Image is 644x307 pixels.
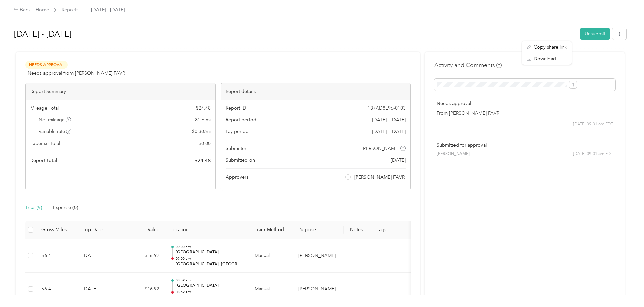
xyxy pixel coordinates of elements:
th: Purpose [293,221,344,239]
p: 09:00 am [176,245,244,249]
span: [DATE] - [DATE] [372,128,406,135]
p: [GEOGRAPHIC_DATA] [176,249,244,255]
td: 56.4 [36,239,77,273]
span: Pay period [226,128,249,135]
span: Report period [226,116,256,123]
p: 09:00 am [176,256,244,261]
a: Home [36,7,49,13]
p: 08:59 am [176,278,244,283]
p: From [PERSON_NAME] FAVR [437,110,613,117]
iframe: Everlance-gr Chat Button Frame [606,269,644,307]
span: $ 0.30 / mi [192,128,211,135]
p: [GEOGRAPHIC_DATA] [176,283,244,289]
span: Download [534,55,556,62]
span: [DATE] [391,157,406,164]
p: Submitted for approval [437,142,613,149]
div: Expense (0) [53,204,78,211]
p: [GEOGRAPHIC_DATA], [GEOGRAPHIC_DATA] [176,295,244,301]
th: Value [124,221,165,239]
th: Gross Miles [36,221,77,239]
td: Acosta [293,239,344,273]
span: [DATE] - [DATE] [91,6,125,13]
p: [GEOGRAPHIC_DATA], [GEOGRAPHIC_DATA] [176,261,244,267]
td: $16.92 [124,273,165,306]
th: Location [165,221,249,239]
span: 187AD8E96-0103 [368,104,406,112]
span: $ 0.00 [199,140,211,147]
span: Needs Approval [25,61,68,69]
h1: Aug 16 - 31, 2025 [14,26,575,42]
span: [PERSON_NAME] FAVR [354,174,405,181]
span: Report ID [226,104,246,112]
div: Report details [221,83,411,100]
th: Notes [344,221,369,239]
span: [PERSON_NAME] [362,145,399,152]
th: Track Method [249,221,293,239]
th: Trip Date [77,221,124,239]
div: Back [13,6,31,14]
span: $ 24.48 [194,157,211,165]
span: - [381,286,382,292]
h4: Activity and Comments [434,61,502,69]
th: Tags [369,221,394,239]
span: [DATE] - [DATE] [372,116,406,123]
span: [DATE] 09:01 am EDT [573,121,613,127]
span: Net mileage [39,116,71,123]
td: $16.92 [124,239,165,273]
td: [DATE] [77,273,124,306]
p: Needs approval [437,100,613,107]
p: 08:59 am [176,290,244,295]
div: Trips (5) [25,204,42,211]
span: Report total [30,157,57,164]
button: Unsubmit [580,28,610,40]
span: [DATE] 09:01 am EDT [573,151,613,157]
span: 81.6 mi [195,116,211,123]
div: Report Summary [26,83,215,100]
span: [PERSON_NAME] [437,151,470,157]
span: Mileage Total [30,104,59,112]
span: $ 24.48 [196,104,211,112]
span: - [381,253,382,258]
td: Manual [249,273,293,306]
td: [DATE] [77,239,124,273]
td: Manual [249,239,293,273]
span: Submitter [226,145,246,152]
span: Approvers [226,174,248,181]
span: Needs approval from [PERSON_NAME] FAVR [28,70,125,77]
span: Submitted on [226,157,255,164]
span: Copy share link [534,43,567,51]
span: Variable rate [39,128,72,135]
td: Acosta [293,273,344,306]
td: 56.4 [36,273,77,306]
a: Reports [62,7,78,13]
span: Expense Total [30,140,60,147]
